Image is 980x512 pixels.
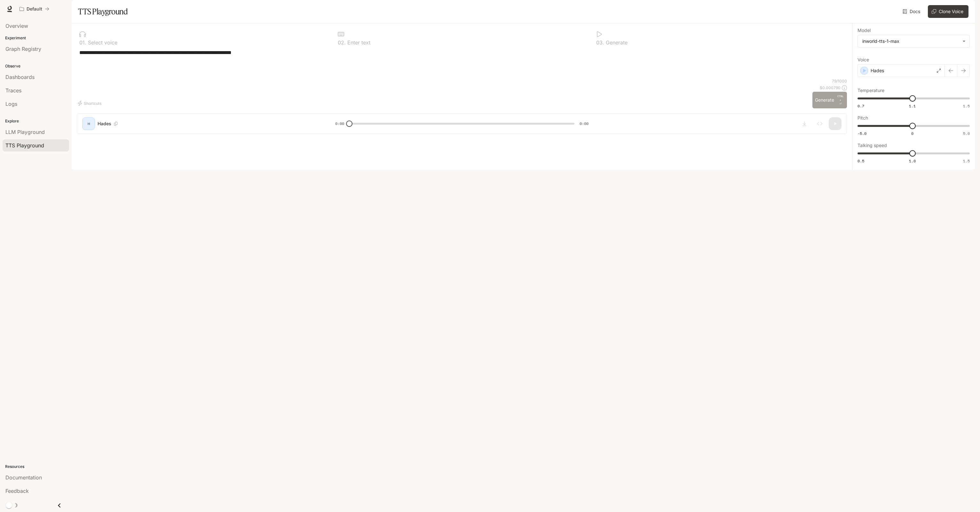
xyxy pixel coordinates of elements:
div: inworld-tts-1-max [862,38,959,44]
p: Hades [871,67,884,74]
div: inworld-tts-1-max [858,35,969,47]
button: Shortcuts [77,98,104,108]
button: GenerateCTRL +⏎ [812,92,847,108]
p: Pitch [857,116,868,120]
a: Docs [901,5,923,18]
span: 0 [911,131,913,136]
button: All workspaces [17,3,52,15]
p: Temperature [857,88,884,93]
p: 0 2 . [338,40,346,45]
p: ⏎ [837,94,844,106]
p: Generate [604,40,628,45]
p: 0 1 . [79,40,86,45]
span: 1.5 [963,158,970,164]
p: Enter text [346,40,370,45]
p: CTRL + [837,94,844,102]
span: 1.5 [963,103,970,109]
h1: TTS Playground [78,5,128,18]
span: 1.1 [909,103,916,109]
span: 0.7 [857,103,864,109]
p: 0 3 . [596,40,604,45]
span: 5.0 [963,131,970,136]
button: Clone Voice [928,5,968,18]
p: Select voice [86,40,117,45]
span: 0.5 [857,158,864,164]
p: Talking speed [857,143,887,148]
p: 79 / 1000 [832,78,847,84]
p: Default [27,6,42,12]
span: 1.0 [909,158,916,164]
p: Model [857,28,871,33]
span: -5.0 [857,131,866,136]
p: Voice [857,58,869,62]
